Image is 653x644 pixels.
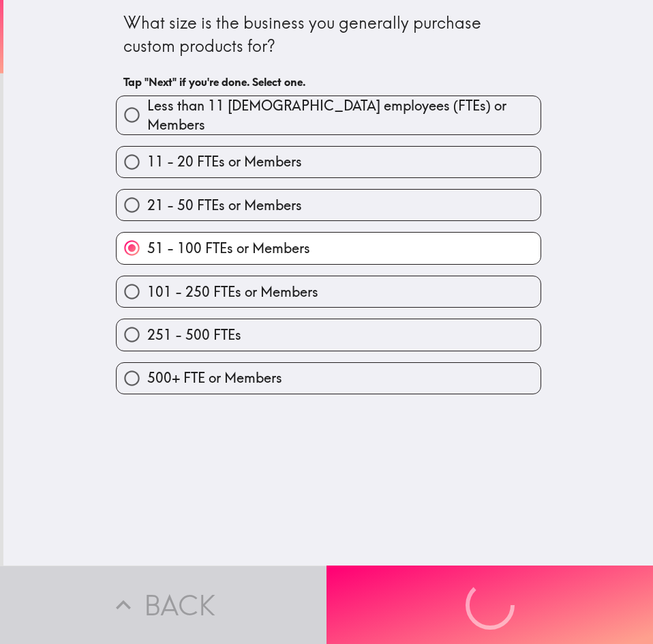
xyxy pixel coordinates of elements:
span: 51 - 100 FTEs or Members [147,239,310,258]
span: 11 - 20 FTEs or Members [147,152,302,171]
button: 51 - 100 FTEs or Members [117,233,541,263]
button: 101 - 250 FTEs or Members [117,276,541,307]
button: 21 - 50 FTEs or Members [117,190,541,220]
span: 500+ FTE or Members [147,368,282,387]
button: 251 - 500 FTEs [117,319,541,350]
div: What size is the business you generally purchase custom products for? [123,12,534,57]
span: 101 - 250 FTEs or Members [147,282,318,302]
span: 21 - 50 FTEs or Members [147,196,302,215]
button: 500+ FTE or Members [117,363,541,394]
span: 251 - 500 FTEs [147,325,241,345]
span: Less than 11 [DEMOGRAPHIC_DATA] employees (FTEs) or Members [147,96,541,134]
h6: Tap "Next" if you're done. Select one. [123,74,534,89]
button: Less than 11 [DEMOGRAPHIC_DATA] employees (FTEs) or Members [117,96,541,134]
button: 11 - 20 FTEs or Members [117,147,541,177]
